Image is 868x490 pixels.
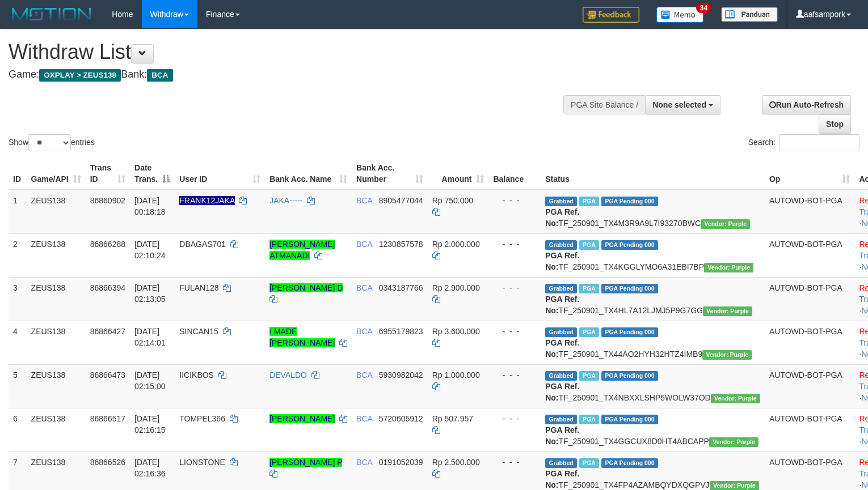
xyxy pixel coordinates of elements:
[432,327,480,336] span: Rp 3.600.000
[711,394,760,403] span: Vendor URL: https://trx4.1velocity.biz
[709,437,759,447] span: Vendor URL: https://trx4.1velocity.biz
[179,240,226,249] span: DBAGAS701
[432,458,480,467] span: Rp 2.500.000
[493,282,536,293] div: - - -
[704,263,753,272] span: Vendor URL: https://trx4.1velocity.biz
[493,457,536,468] div: - - -
[134,283,166,304] span: [DATE] 02:13:05
[721,7,778,22] img: panduan.png
[134,240,166,260] span: [DATE] 02:10:24
[356,327,372,336] span: BCA
[579,284,599,293] span: Marked by aafpengsreynich
[601,284,658,293] span: PGA Pending
[179,370,214,380] span: IICIKBOS
[493,195,536,206] div: - - -
[356,283,372,292] span: BCA
[379,458,423,467] span: Copy 0191052039 to clipboard
[488,157,541,190] th: Balance
[130,157,175,190] th: Date Trans.: activate to sort column descending
[352,157,428,190] th: Bank Acc. Number: activate to sort column ascending
[134,414,166,434] span: [DATE] 02:16:15
[9,41,567,63] h1: Withdraw List
[269,283,343,292] a: [PERSON_NAME] D
[9,277,27,321] td: 3
[90,414,125,423] span: 86866517
[147,69,172,82] span: BCA
[432,414,473,423] span: Rp 507.957
[9,321,27,364] td: 4
[601,371,658,381] span: PGA Pending
[545,251,579,271] b: PGA Ref. No:
[90,283,125,292] span: 86866394
[652,100,706,109] span: None selected
[179,327,218,336] span: SINCAN15
[579,458,599,468] span: Marked by aafpengsreynich
[541,364,765,408] td: TF_250901_TX4NBXXLSHP5WOLW37OD
[134,327,166,347] span: [DATE] 02:14:01
[175,157,265,190] th: User ID: activate to sort column ascending
[432,196,473,205] span: Rp 750.000
[39,69,121,82] span: OXPLAY > ZEUS138
[269,240,335,260] a: [PERSON_NAME] ATMANADI
[379,370,423,380] span: Copy 5930982042 to clipboard
[379,283,423,292] span: Copy 0343187766 to clipboard
[428,157,489,190] th: Amount: activate to sort column ascending
[579,371,599,381] span: Marked by aafpengsreynich
[493,413,536,424] div: - - -
[179,196,234,205] span: Nama rekening ada tanda titik/strip, harap diedit
[545,240,577,250] span: Grabbed
[645,95,720,114] button: None selected
[9,157,27,190] th: ID
[432,283,480,292] span: Rp 2.900.000
[356,458,372,467] span: BCA
[90,240,125,249] span: 86866288
[765,321,854,364] td: AUTOWD-BOT-PGA
[545,415,577,424] span: Grabbed
[545,197,577,206] span: Grabbed
[541,233,765,277] td: TF_250901_TX4KGGLYMO6A31EBI7BP
[541,157,765,190] th: Status
[601,327,658,337] span: PGA Pending
[703,306,752,316] span: Vendor URL: https://trx4.1velocity.biz
[779,134,859,151] input: Search:
[379,196,423,205] span: Copy 8905477044 to clipboard
[90,458,125,467] span: 86866526
[702,350,752,360] span: Vendor URL: https://trx4.1velocity.biz
[134,458,166,478] span: [DATE] 02:16:36
[545,338,579,359] b: PGA Ref. No:
[541,408,765,451] td: TF_250901_TX4GGCUX8D0HT4ABCAPP
[179,458,225,467] span: LIONSTONE
[356,370,372,380] span: BCA
[27,408,86,451] td: ZEUS138
[27,321,86,364] td: ZEUS138
[765,408,854,451] td: AUTOWD-BOT-PGA
[765,157,854,190] th: Op: activate to sort column ascending
[379,240,423,249] span: Copy 1230857578 to clipboard
[134,196,166,216] span: [DATE] 00:18:18
[432,370,480,380] span: Rp 1.000.000
[545,327,577,337] span: Grabbed
[86,157,130,190] th: Trans ID: activate to sort column ascending
[583,7,639,23] img: Feedback.jpg
[545,469,579,489] b: PGA Ref. No:
[90,370,125,380] span: 86866473
[9,233,27,277] td: 2
[545,295,579,315] b: PGA Ref. No:
[819,114,851,134] a: Stop
[134,370,166,391] span: [DATE] 02:15:00
[9,134,95,151] label: Show entries
[601,458,658,468] span: PGA Pending
[656,7,704,23] img: Button%20Memo.svg
[545,382,579,402] b: PGA Ref. No:
[269,327,335,347] a: I MADE [PERSON_NAME]
[579,415,599,424] span: Marked by aafpengsreynich
[765,277,854,321] td: AUTOWD-BOT-PGA
[356,240,372,249] span: BCA
[601,240,658,250] span: PGA Pending
[9,408,27,451] td: 6
[269,458,342,467] a: [PERSON_NAME] P
[545,284,577,293] span: Grabbed
[179,414,225,423] span: TOMPEL366
[27,157,86,190] th: Game/API: activate to sort column ascending
[545,458,577,468] span: Grabbed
